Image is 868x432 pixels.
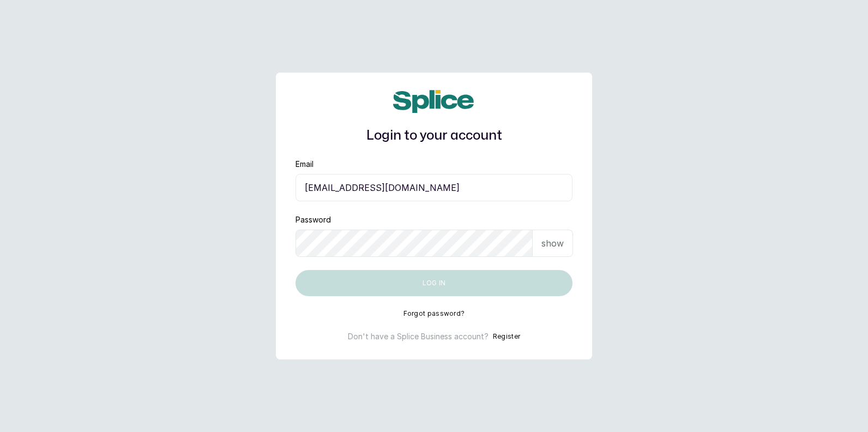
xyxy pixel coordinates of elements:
p: show [541,237,564,250]
input: email@acme.com [296,174,572,201]
h1: Login to your account [296,126,572,146]
label: Email [296,159,314,170]
button: Forgot password? [403,309,465,318]
button: Register [493,331,520,342]
p: Don't have a Splice Business account? [348,331,489,342]
button: Log in [296,270,572,296]
label: Password [296,214,331,225]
